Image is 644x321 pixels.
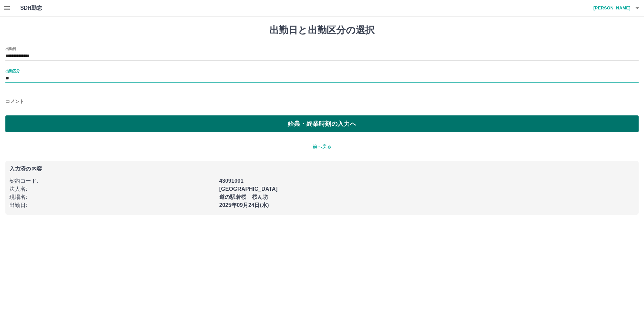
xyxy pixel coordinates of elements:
p: 出勤日 : [9,201,215,209]
h1: 出勤日と出勤区分の選択 [5,25,639,36]
button: 始業・終業時刻の入力へ [5,115,639,132]
b: [GEOGRAPHIC_DATA] [219,186,278,192]
p: 前へ戻る [5,143,639,150]
p: 入力済の内容 [9,166,635,172]
b: 道の駅若桜 桜ん坊 [219,194,268,200]
p: 現場名 : [9,193,215,201]
label: 出勤区分 [5,68,20,73]
label: 出勤日 [5,46,16,51]
p: 契約コード : [9,177,215,185]
p: 法人名 : [9,185,215,193]
b: 2025年09月24日(水) [219,202,269,208]
b: 43091001 [219,178,244,184]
